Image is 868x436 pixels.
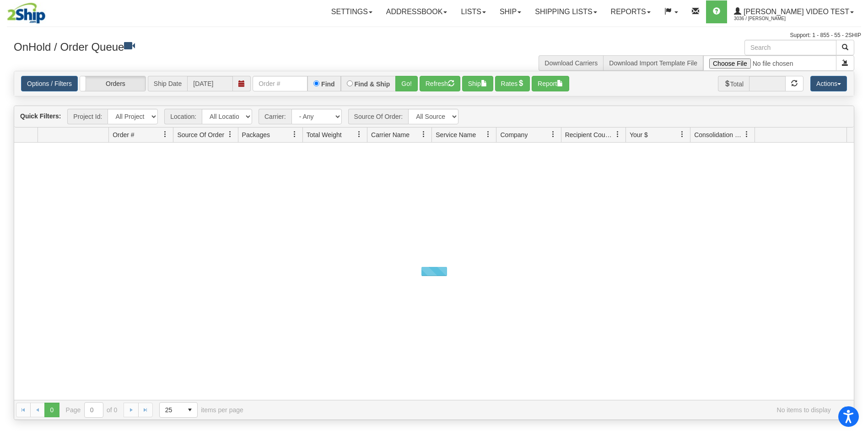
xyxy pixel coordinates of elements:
span: Project Id: [67,109,108,124]
span: Source Of Order [177,130,224,139]
span: Company [500,130,528,139]
a: Consolidation Unit filter column settings [739,127,755,142]
button: Refresh [420,76,460,91]
a: Refresh [837,403,852,417]
span: Ship Date [148,76,187,91]
a: Service Name filter column settings [480,127,496,142]
a: Source Of Order filter column settings [222,127,238,142]
span: [PERSON_NAME] Video Test [741,8,849,16]
a: Company filter column settings [545,127,561,142]
a: Packages filter column settings [287,127,302,142]
span: 3036 / [PERSON_NAME] [734,14,803,23]
a: Download Import Template File [609,59,697,67]
a: Total Weight filter column settings [351,127,367,142]
span: Total [718,76,749,91]
a: Reports [604,0,658,23]
label: Orders [80,76,146,91]
span: 25 [165,405,177,415]
span: Order # [113,130,134,139]
label: Find [321,81,335,87]
a: Order # filter column settings [157,127,173,142]
span: Recipient Country [565,130,615,139]
span: Page of 0 [66,402,118,418]
button: Go! [395,76,418,91]
span: No items to display [256,406,831,414]
input: Search [744,40,836,55]
a: Options / Filters [21,76,78,91]
span: Packages [242,130,270,139]
button: Report [532,76,569,91]
a: Download Carriers [545,59,598,67]
iframe: chat widget [847,171,867,265]
a: Carrier Name filter column settings [416,127,431,142]
span: Carrier Name [371,130,410,139]
span: Carrier: [259,109,291,124]
span: Service Name [436,130,476,139]
div: Support: 1 - 855 - 55 - 2SHIP [7,32,861,39]
span: Page 0 [44,403,59,417]
a: [PERSON_NAME] Video Test 3036 / [PERSON_NAME] [727,0,861,23]
input: Import [703,55,836,71]
span: Your $ [630,130,648,139]
span: Location: [164,109,202,124]
span: Consolidation Unit [694,130,744,139]
button: Ship [462,76,493,91]
a: Ship [493,0,528,23]
input: Order # [253,76,307,91]
a: Lists [454,0,492,23]
label: Find & Ship [355,81,390,87]
a: Recipient Country filter column settings [610,127,625,142]
span: select [183,403,197,417]
img: logo3036.jpg [7,2,46,26]
a: Addressbook [379,0,454,23]
button: Search [836,40,854,55]
span: Page sizes drop down [159,402,198,418]
a: Shipping lists [528,0,604,23]
span: items per page [159,402,243,418]
a: Your $ filter column settings [674,127,690,142]
span: Total Weight [307,130,342,139]
span: Source Of Order: [348,109,409,124]
button: Rates [495,76,530,91]
div: grid toolbar [14,106,854,128]
a: Settings [324,0,379,23]
h3: OnHold / Order Queue [14,40,427,53]
label: Quick Filters: [20,112,61,121]
button: Actions [810,76,847,91]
